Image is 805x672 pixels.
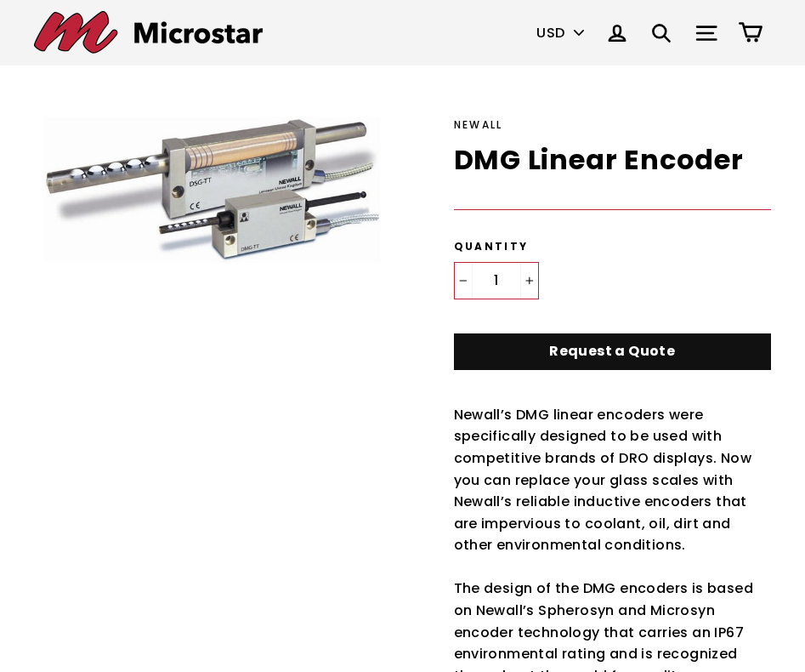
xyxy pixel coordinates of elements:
[455,263,473,299] button: Reduce item quantity by one
[454,240,772,254] label: Quantity
[454,117,772,133] div: Newall
[454,141,772,179] h1: DMG Linear Encoder
[520,263,538,299] button: Increase item quantity by one
[455,263,538,299] input: quantity
[454,333,772,370] a: Request a Quote
[34,11,263,54] img: Microstar Electronics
